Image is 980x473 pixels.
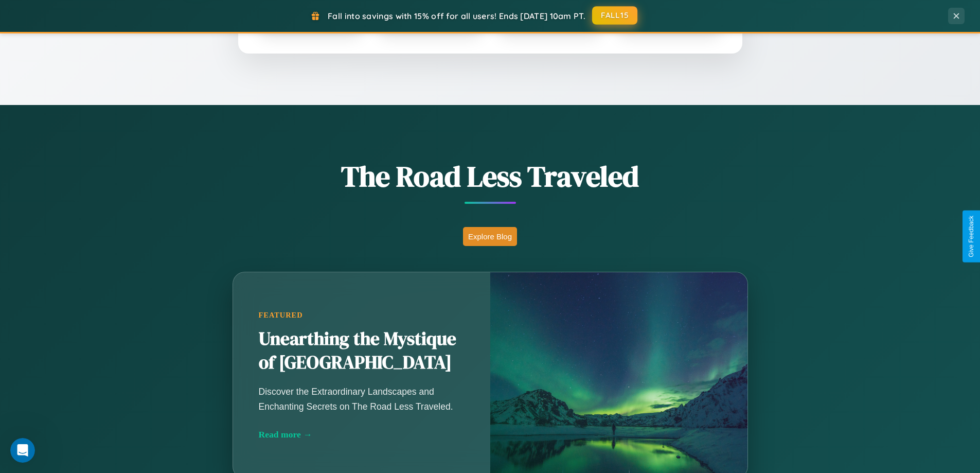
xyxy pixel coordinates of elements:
[592,6,637,25] button: FALL15
[968,216,975,257] div: Give Feedback
[259,311,465,320] div: Featured
[259,384,465,413] p: Discover the Extraordinary Landscapes and Enchanting Secrets on The Road Less Traveled.
[10,438,35,463] iframe: Intercom live chat
[463,227,517,246] button: Explore Blog
[259,429,465,440] div: Read more →
[259,327,465,375] h2: Unearthing the Mystique of [GEOGRAPHIC_DATA]
[182,156,799,196] h1: The Road Less Traveled
[328,11,585,21] span: Fall into savings with 15% off for all users! Ends [DATE] 10am PT.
